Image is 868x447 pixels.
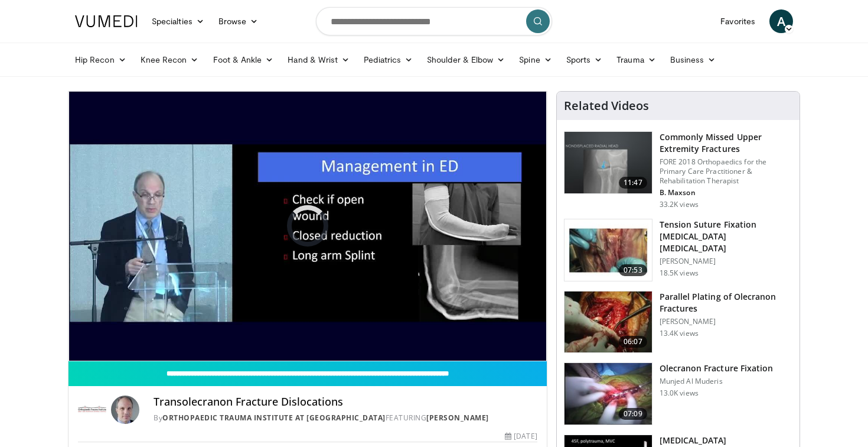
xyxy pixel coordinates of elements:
[426,413,489,423] a: [PERSON_NAME]
[619,264,647,276] span: 07:53
[660,257,792,266] p: [PERSON_NAME]
[660,188,792,197] p: B. Maxson
[564,291,652,353] img: XzOTlMlQSGUnbGTX4xMDoxOjBrO-I4W8.150x105_q85_crop-smart_upscale.jpg
[357,48,420,72] a: Pediatrics
[619,336,647,348] span: 06:07
[78,396,106,424] img: Orthopaedic Trauma Institute at UCSF
[280,48,357,72] a: Hand & Wrist
[564,219,792,281] a: 07:53 Tension Suture Fixation [MEDICAL_DATA] [MEDICAL_DATA] [PERSON_NAME] 18.5K views
[68,48,133,72] a: Hip Recon
[660,362,774,374] h3: Olecranon Fracture Fixation
[154,396,537,409] h4: Transolecranon Fracture Dislocations
[660,317,792,326] p: [PERSON_NAME]
[564,291,792,354] a: 06:07 Parallel Plating of Olecranon Fractures [PERSON_NAME] 13.4K views
[75,15,138,27] img: VuMedi Logo
[316,7,552,35] input: Search topics, interventions
[68,92,547,361] video-js: Video Player
[660,291,792,315] h3: Parallel Plating of Olecranon Fractures
[512,48,559,72] a: Spine
[660,200,699,209] p: 33.2K views
[660,219,792,254] h3: Tension Suture Fixation [MEDICAL_DATA] [MEDICAL_DATA]
[211,9,266,33] a: Browse
[769,9,793,33] a: A
[564,219,652,281] img: 2b3f274d-c71d-4a83-860d-c7593ec06d86.150x105_q85_crop-smart_upscale.jpg
[564,131,792,209] a: 11:47 Commonly Missed Upper Extremity Fractures FORE 2018 Orthopaedics for the Primary Care Pract...
[145,9,211,33] a: Specialties
[420,48,512,72] a: Shoulder & Elbow
[660,329,699,338] p: 13.4K views
[619,408,647,420] span: 07:09
[713,9,762,33] a: Favorites
[660,268,699,278] p: 18.5K views
[505,431,537,442] div: [DATE]
[154,413,537,423] div: By FEATURING
[206,48,281,72] a: Foot & Ankle
[564,132,652,193] img: b2c65235-e098-4cd2-ab0f-914df5e3e270.150x105_q85_crop-smart_upscale.jpg
[660,157,792,186] p: FORE 2018 Orthopaedics for the Primary Care Practitioner & Rehabilitation Therapist
[663,48,723,72] a: Business
[559,48,610,72] a: Sports
[660,377,774,386] p: Munjed Al Muderis
[564,362,792,425] a: 07:09 Olecranon Fracture Fixation Munjed Al Muderis 13.0K views
[564,99,649,113] h4: Related Videos
[609,48,663,72] a: Trauma
[564,363,652,425] img: eolv1L8ZdYrFVOcH4xMDoxOjA4MTsiGN_1.150x105_q85_crop-smart_upscale.jpg
[660,388,699,398] p: 13.0K views
[619,177,647,189] span: 11:47
[133,48,206,72] a: Knee Recon
[660,131,792,155] h3: Commonly Missed Upper Extremity Fractures
[162,413,386,423] a: Orthopaedic Trauma Institute at [GEOGRAPHIC_DATA]
[111,396,139,424] img: Avatar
